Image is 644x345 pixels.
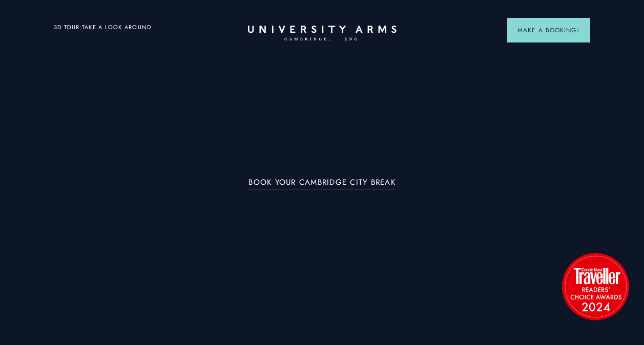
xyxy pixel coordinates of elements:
[517,26,580,35] span: Make a Booking
[248,178,396,190] a: BOOK YOUR CAMBRIDGE CITY BREAK
[507,18,590,42] button: Make a BookingArrow icon
[557,248,634,325] img: image-2524eff8f0c5d55edbf694693304c4387916dea5-1501x1501-png
[54,23,152,32] a: 3D TOUR:TAKE A LOOK AROUND
[248,26,397,41] a: Home
[576,29,580,32] img: Arrow icon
